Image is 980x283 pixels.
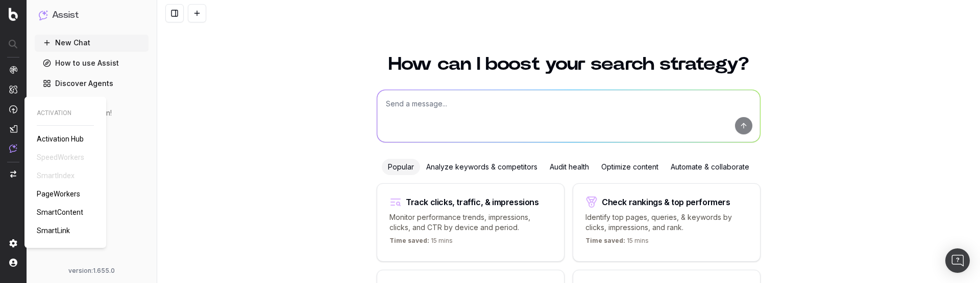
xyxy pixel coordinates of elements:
div: Track clicks, traffic, & impressions [406,198,539,206]
a: How to use Assist [35,55,149,71]
span: Time saved: [389,237,429,244]
div: version: 1.655.0 [39,267,144,275]
button: New Chat [35,35,149,51]
h1: Assist [52,8,79,22]
div: Popular [382,159,420,175]
a: PageWorkers [37,189,84,199]
h1: How can I boost your search strategy? [377,55,761,73]
button: Assist [39,8,144,22]
img: Switch project [10,171,16,178]
img: Activation [9,105,17,114]
img: Assist [39,10,48,20]
div: Check rankings & top performers [602,198,730,206]
img: Intelligence [9,85,17,94]
div: Open Intercom Messenger [945,248,970,273]
p: 15 mins [585,237,649,249]
a: Discover Agents [35,75,149,92]
span: SmartLink [37,227,70,235]
div: Optimize content [595,159,665,175]
div: Audit health [544,159,595,175]
img: Botify logo [9,8,18,21]
div: Automate & collaborate [665,159,755,175]
div: Analyze keywords & competitors [420,159,544,175]
img: Analytics [9,66,17,74]
a: SmartLink [37,225,74,236]
span: PageWorkers [37,190,80,198]
span: Activation Hub [37,135,84,143]
p: 15 mins [389,237,453,249]
span: ACTIVATION [37,109,94,117]
span: SmartContent [37,208,83,216]
img: Studio [9,125,17,133]
img: Setting [9,239,17,247]
a: Activation Hub [37,134,88,144]
img: My account [9,259,17,267]
span: Time saved: [585,237,625,244]
p: Identify top pages, queries, & keywords by clicks, impressions, and rank. [585,212,748,233]
a: SmartContent [37,207,87,217]
p: Monitor performance trends, impressions, clicks, and CTR by device and period. [389,212,552,233]
img: Assist [9,144,17,153]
